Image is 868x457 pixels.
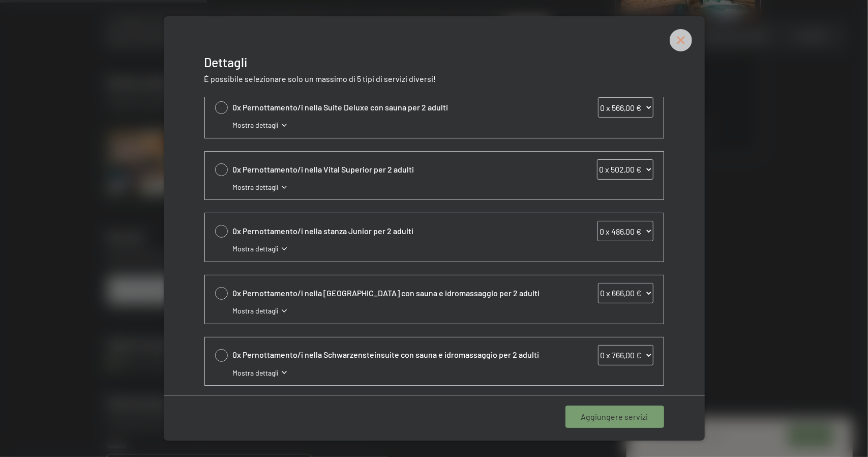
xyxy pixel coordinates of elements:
[581,411,648,422] span: Aggiungere servizi
[233,164,548,175] span: 0x Pernottamento/i nella Vital Superior per 2 adulti
[233,288,548,299] span: 0x Pernottamento/i nella [GEOGRAPHIC_DATA] con sauna e idromassaggio per 2 adulti
[233,102,548,113] span: 0x Pernottamento/i nella Suite Deluxe con sauna per 2 adulti
[233,306,279,316] span: Mostra dettagli
[233,182,279,192] span: Mostra dettagli
[233,368,279,378] span: Mostra dettagli
[233,120,279,130] span: Mostra dettagli
[204,73,664,84] p: È possibile selezionare solo un massimo di 5 tipi di servizi diversi!
[204,54,248,70] span: Dettagli
[233,244,279,254] span: Mostra dettagli
[233,349,548,360] span: 0x Pernottamento/i nella Schwarzensteinsuite con sauna e idromassaggio per 2 adulti
[233,225,548,237] span: 0x Pernottamento/i nella stanza Junior per 2 adulti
